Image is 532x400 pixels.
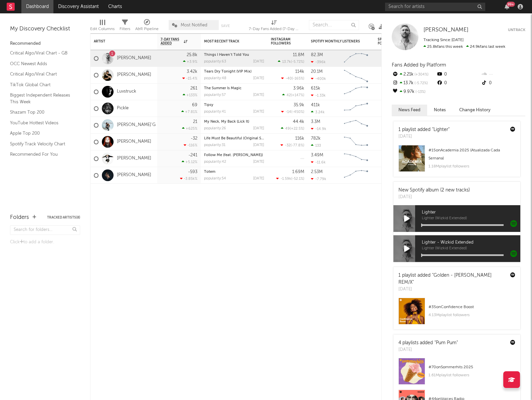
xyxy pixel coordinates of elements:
[204,39,254,43] div: Most Recent Track
[117,55,151,61] a: [PERSON_NAME]
[311,39,361,43] div: Spotify Monthly Listeners
[378,37,401,45] div: Spotify Followers
[117,106,129,111] a: Pickle
[190,86,197,91] div: 261
[507,2,515,7] div: 99 +
[10,151,73,158] a: Recommended For You
[341,100,371,117] svg: Chart title
[427,105,453,116] button: Notes
[309,20,359,30] input: Search...
[204,153,264,157] div: Follow Me (feat. SACHA)
[385,3,485,11] input: Search for artists
[285,144,291,147] span: -32
[182,76,197,81] div: -15.4 %
[117,122,156,128] a: [PERSON_NAME]'G
[10,60,73,68] a: OCC Newest Adds
[204,70,251,74] a: Tears Dry Tonight (VIP Mix)
[398,126,450,133] div: 1 playlist added
[393,145,520,177] a: #15onAcademia 2025 (Atualizada Cada Semana)1.18Mplaylist followers
[192,103,197,107] div: 69
[508,27,525,33] button: Untrack
[311,77,326,81] div: -400k
[286,77,292,81] span: -40
[204,137,336,140] a: Life Must Be Beautiful (Original Song From a Movie “Life Must Be Beautiful”)
[292,170,304,174] div: 1.69M
[10,92,73,105] a: Biggest Independent Releases This Week
[10,130,73,137] a: Apple Top 200
[293,120,304,124] div: 44.4k
[422,239,520,247] span: Lighter - Wizkid Extended
[481,79,525,88] div: 0
[278,59,304,64] div: ( )
[398,187,470,194] div: New Spotify album (2 new tracks)
[281,110,304,114] div: ( )
[191,136,197,141] div: -32
[423,45,505,49] span: 24.9k fans last week
[187,53,197,57] div: 25.8k
[253,143,264,147] div: [DATE]
[276,176,304,181] div: ( )
[311,127,326,131] div: -14.9k
[204,127,226,130] div: popularity: 26
[117,139,151,145] a: [PERSON_NAME]
[204,103,213,107] a: Tipsy
[271,37,294,45] div: Instagram Followers
[183,59,197,64] div: +3.9 %
[182,126,197,131] div: +625 %
[253,177,264,180] div: [DATE]
[341,84,371,100] svg: Chart title
[253,110,264,114] div: [DATE]
[90,17,115,36] div: Edit Columns
[120,17,130,36] div: Filters
[436,70,481,79] div: 0
[291,127,303,131] span: +22.5 %
[204,177,226,180] div: popularity: 54
[281,177,291,181] span: -1.59k
[505,4,509,9] button: 99+
[135,25,159,33] div: A&R Pipeline
[94,39,144,43] div: Artist
[253,60,264,63] div: [DATE]
[341,134,371,150] svg: Chart title
[204,93,226,97] div: popularity: 57
[311,177,326,181] div: -7.79k
[47,216,80,219] button: Tracked Artists(8)
[398,133,450,140] div: [DATE]
[253,93,264,97] div: [DATE]
[392,105,427,116] button: News Feed
[398,286,505,293] div: [DATE]
[204,143,225,147] div: popularity: 31
[294,103,304,107] div: 35.9k
[10,40,80,48] div: Recommended
[286,110,291,114] span: -14
[10,49,73,57] a: Critical Algo/Viral Chart - GB
[428,162,515,170] div: 1.18M playlist followers
[282,60,291,64] span: 13.7k
[253,77,264,80] div: [DATE]
[392,88,436,96] div: 9.97k
[398,340,458,347] div: 4 playlists added
[414,90,425,94] span: -13 %
[281,126,304,131] div: ( )
[204,77,226,80] div: popularity: 48
[10,238,80,246] div: Click to add a folder.
[311,60,326,64] div: -396k
[90,25,115,33] div: Edit Columns
[204,103,264,107] div: Tipsy
[422,217,520,221] span: Lighter (Wizkid Extended)
[398,194,470,201] div: [DATE]
[295,136,304,141] div: 116k
[10,214,29,222] div: Folders
[253,127,264,130] div: [DATE]
[285,127,290,131] span: 49
[311,120,320,124] div: 3.3M
[413,82,428,85] span: -5.72 %
[292,177,303,181] span: -52.1 %
[10,25,80,33] div: My Discovery Checklist
[341,117,371,134] svg: Chart title
[398,273,492,285] a: "Golden - [PERSON_NAME] REM/X"
[311,110,325,114] div: 3.24k
[428,303,515,311] div: # 35 on Confidence Boost
[292,60,303,64] span: -5.72 %
[204,137,264,140] div: Life Must Be Beautiful (Original Song From a Movie “Life Must Be Beautiful”)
